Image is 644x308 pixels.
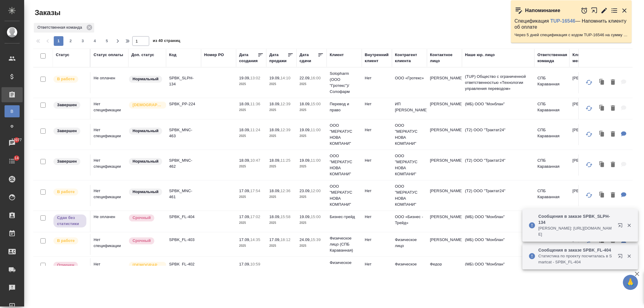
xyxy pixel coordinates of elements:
button: 2 [66,36,75,46]
p: 18:12 [280,237,290,242]
div: Выставляется автоматически для первых 3 заказов нового контактного лица. Особое внимание [128,101,163,109]
p: 2025 [239,133,263,139]
div: Статус по умолчанию для стандартных заказов [128,127,163,135]
div: Контактное лицо [430,52,459,64]
div: Дата сдачи [300,52,318,64]
p: 2025 [239,164,263,170]
p: 12:00 [311,189,321,193]
p: 2025 [300,194,324,200]
td: Нет спецификации [91,98,128,119]
button: Клонировать [596,189,608,202]
div: Выставляет КМ при направлении счета или после выполнения всех работ/сдачи заказа клиенту. Окончат... [53,127,87,135]
p: В работе [57,189,75,195]
span: 3 [78,38,88,44]
div: Ответственная команда [537,52,567,64]
button: Удалить [608,128,618,141]
button: Закрыть [621,7,628,14]
button: Закрыть [623,223,635,228]
p: 18.09, [269,214,280,219]
p: 18.09, [269,189,280,193]
p: ООО "МЕРКАТУС НОВА КОМПАНИ" [395,122,424,147]
p: 18.09, [269,102,280,106]
p: Нормальный [133,189,159,195]
div: Выставляет КМ после отмены со стороны клиента. Если уже после запуска – КМ пишет ПМу про отмену, ... [53,261,87,269]
div: Контрагент клиента [395,52,424,64]
p: 17.09, [239,262,250,266]
p: Перевод и право [330,101,359,113]
p: Отменен [57,262,74,268]
button: Открыть в новой вкладке [591,4,598,17]
div: Номер PO [204,52,224,58]
td: СПБ Караванная [534,124,569,145]
td: [PERSON_NAME] [569,185,604,206]
p: Solopharm (ООО "Гротекс")/Солофарм [330,71,359,95]
p: 17:54 [250,189,260,193]
p: 10:47 [250,158,260,163]
td: Нет спецификации [91,124,128,145]
td: [PERSON_NAME] [569,124,604,145]
div: Дата создания [239,52,258,64]
button: 3 [78,36,88,46]
p: ООО "МЕРКАТУС НОВА КОМПАНИ" [395,183,424,208]
p: ИП [PERSON_NAME] [395,101,424,113]
p: 2025 [239,220,263,226]
p: Через 5 дней спецификация с кодом TUP-16546 на сумму 100926.66 RUB будет просрочена [514,32,628,38]
p: 2025 [300,107,324,113]
p: Завершен [57,102,77,108]
button: Обновить [582,75,596,90]
p: ООО "МЕРКАТУС НОВА КОМПАНИ" [330,153,359,177]
p: Нормальный [133,128,159,134]
p: 24.09, [300,237,311,242]
div: Статус по умолчанию для стандартных заказов [128,188,163,196]
span: 14 [11,155,22,161]
button: Открыть в новой вкладке [614,250,629,265]
p: В работе [57,76,75,82]
td: СПБ Караванная [534,98,569,119]
div: Выставляется автоматически, если на указанный объем услуг необходимо больше времени в стандартном... [128,214,163,222]
span: 12077 [8,137,25,143]
td: (МБ) ООО "Монблан" [462,98,534,119]
div: Наше юр. лицо [465,52,495,58]
p: Нет [365,261,389,267]
span: 5 [102,38,112,44]
button: Клонировать [596,128,608,141]
p: 18.09, [239,158,250,163]
td: Не оплачен [91,72,128,93]
div: Клиентские менеджеры [572,52,601,64]
p: Сдан без статистики [57,215,83,227]
p: 17.09, [269,237,280,242]
p: 12:36 [280,189,290,193]
p: 16:00 [311,76,321,80]
p: SPBK_PP-224 [169,101,198,107]
p: 12:39 [280,128,290,132]
div: Доп. статус [131,52,154,58]
p: Сообщения в заказе SPBK_SLPH-134 [538,213,614,225]
div: Выставляется автоматически для первых 3 заказов нового контактного лица. Особое внимание [128,261,163,269]
div: Выставляет КМ при направлении счета или после выполнения всех работ/сдачи заказа клиенту. Окончат... [53,101,87,109]
p: Срочный [133,238,151,244]
p: SPBK_MNC-462 [169,157,198,170]
div: Выставляет КМ при направлении счета или после выполнения всех работ/сдачи заказа клиенту. Окончат... [53,157,87,166]
td: (Т2) ООО "Трактат24" [462,124,534,145]
p: 15:39 [311,237,321,242]
p: 2025 [239,81,263,87]
p: Нет [365,214,389,220]
td: СПБ Караванная [534,185,569,206]
p: Нет [365,75,389,81]
p: 19.09, [300,158,311,163]
a: TUP-16546 [550,18,575,24]
p: 19.09, [300,214,311,219]
div: Ответственная команда [34,23,94,33]
a: 12077 [2,135,23,151]
p: Срочный [133,215,151,221]
td: [PERSON_NAME] [427,185,462,206]
p: 15:00 [311,214,321,219]
p: 2025 [269,81,293,87]
div: Выставляет ПМ, когда заказ сдан КМу, но начисления еще не проведены [53,214,87,228]
div: Статус по умолчанию для стандартных заказов [128,157,163,166]
p: 15:58 [280,214,290,219]
p: 14:10 [280,76,290,80]
p: 17.09, [239,214,250,219]
button: Обновить [582,127,596,141]
td: [PERSON_NAME] [427,211,462,232]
